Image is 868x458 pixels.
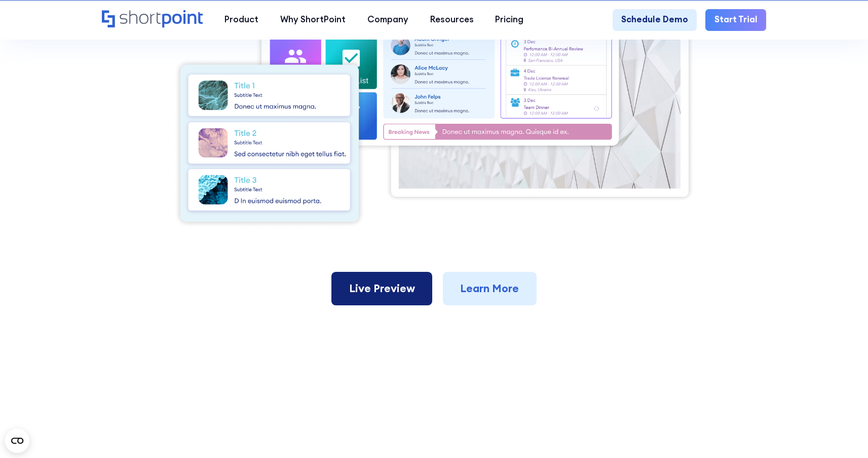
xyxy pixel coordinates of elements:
[367,13,408,26] div: Company
[331,272,432,305] a: Live Preview
[5,429,29,453] button: Open CMP widget
[419,9,484,31] a: Resources
[102,10,203,29] a: Home
[430,13,474,26] div: Resources
[484,9,535,31] a: Pricing
[224,13,258,26] div: Product
[356,9,419,31] a: Company
[214,9,270,31] a: Product
[705,9,766,31] a: Start Trial
[443,272,537,305] a: Learn More
[280,13,346,26] div: Why ShortPoint
[270,9,357,31] a: Why ShortPoint
[613,9,697,31] a: Schedule Demo
[686,340,868,458] iframe: Chat Widget
[495,13,523,26] div: Pricing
